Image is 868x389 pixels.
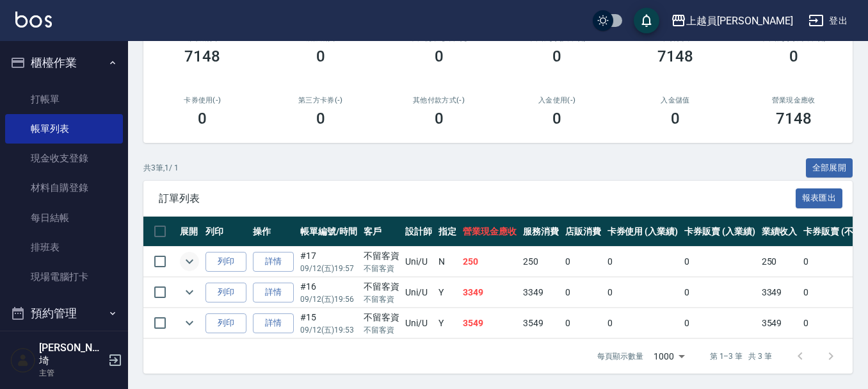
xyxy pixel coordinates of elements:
button: 列印 [205,283,246,302]
th: 業績收入 [759,217,801,247]
td: 0 [562,247,604,277]
td: 0 [681,308,759,338]
th: 營業現金應收 [460,217,520,247]
a: 現場電腦打卡 [5,262,123,292]
a: 詳情 [253,252,294,272]
h3: 0 [198,110,207,128]
td: 3349 [520,277,562,308]
th: 服務消費 [520,217,562,247]
th: 設計師 [402,217,435,247]
button: expand row [180,252,199,271]
td: 3549 [759,308,801,338]
td: Y [435,277,460,308]
td: 0 [604,247,682,277]
td: 0 [681,247,759,277]
button: 列印 [205,313,246,333]
img: Logo [15,12,52,28]
p: 09/12 (五) 19:53 [300,324,357,336]
th: 卡券販賣 (入業績) [681,217,759,247]
a: 詳情 [253,283,294,302]
button: 預約管理 [5,297,123,330]
p: 主管 [39,367,104,379]
td: 0 [604,308,682,338]
th: 店販消費 [562,217,604,247]
div: 1000 [648,339,689,374]
h3: 7148 [657,47,693,65]
a: 現金收支登錄 [5,144,123,173]
td: 250 [460,247,520,277]
h3: 0 [789,47,798,65]
td: 3349 [759,277,801,308]
h2: 入金儲值 [632,96,719,104]
p: 第 1–3 筆 共 3 筆 [710,351,772,362]
td: 3549 [520,308,562,338]
img: Person [10,347,36,373]
p: 不留客資 [364,294,399,305]
h3: 0 [671,110,680,128]
a: 材料自購登錄 [5,173,123,203]
h3: 0 [552,110,561,128]
p: 每頁顯示數量 [597,351,643,362]
h3: 0 [316,110,325,128]
td: Uni /U [402,308,435,338]
th: 指定 [435,217,460,247]
th: 客戶 [360,217,403,247]
td: Y [435,308,460,338]
td: N [435,247,460,277]
p: 不留客資 [364,263,399,274]
a: 排班表 [5,233,123,262]
button: 報表匯出 [796,188,843,208]
button: 列印 [205,252,246,272]
th: 操作 [250,217,297,247]
div: 不留客資 [364,280,399,294]
div: 上越員[PERSON_NAME] [686,13,793,29]
button: expand row [180,313,199,333]
td: #15 [297,308,360,338]
h2: 入金使用(-) [513,96,601,104]
td: 250 [520,247,562,277]
td: 250 [759,247,801,277]
h5: [PERSON_NAME]埼 [39,342,104,367]
a: 報表匯出 [796,192,843,204]
button: 登出 [803,9,853,33]
th: 列印 [202,217,250,247]
h3: 7148 [776,110,812,128]
th: 卡券使用 (入業績) [604,217,682,247]
th: 帳單編號/時間 [297,217,360,247]
button: 上越員[PERSON_NAME] [666,8,798,34]
td: Uni /U [402,277,435,308]
button: save [634,8,659,33]
td: #16 [297,277,360,308]
p: 09/12 (五) 19:57 [300,263,357,274]
h3: 7148 [184,47,220,65]
p: 共 3 筆, 1 / 1 [143,162,179,174]
a: 帳單列表 [5,114,123,144]
button: expand row [180,283,199,302]
h2: 其他付款方式(-) [395,96,483,104]
a: 打帳單 [5,85,123,114]
td: 3549 [460,308,520,338]
p: 不留客資 [364,324,399,336]
span: 訂單列表 [159,192,796,205]
h3: 0 [435,110,444,128]
button: 全部展開 [806,158,853,178]
div: 不留客資 [364,311,399,324]
td: 0 [604,277,682,308]
h2: 卡券使用(-) [159,96,246,104]
p: 09/12 (五) 19:56 [300,294,357,305]
h2: 第三方卡券(-) [277,96,365,104]
td: 0 [681,277,759,308]
button: 報表及分析 [5,330,123,363]
td: Uni /U [402,247,435,277]
td: #17 [297,247,360,277]
td: 0 [562,277,604,308]
td: 3349 [460,277,520,308]
button: 櫃檯作業 [5,46,123,79]
div: 不留客資 [364,249,399,263]
a: 每日結帳 [5,203,123,233]
h3: 0 [316,47,325,65]
h3: 0 [552,47,561,65]
h2: 營業現金應收 [750,96,837,104]
th: 展開 [177,217,202,247]
h3: 0 [435,47,444,65]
